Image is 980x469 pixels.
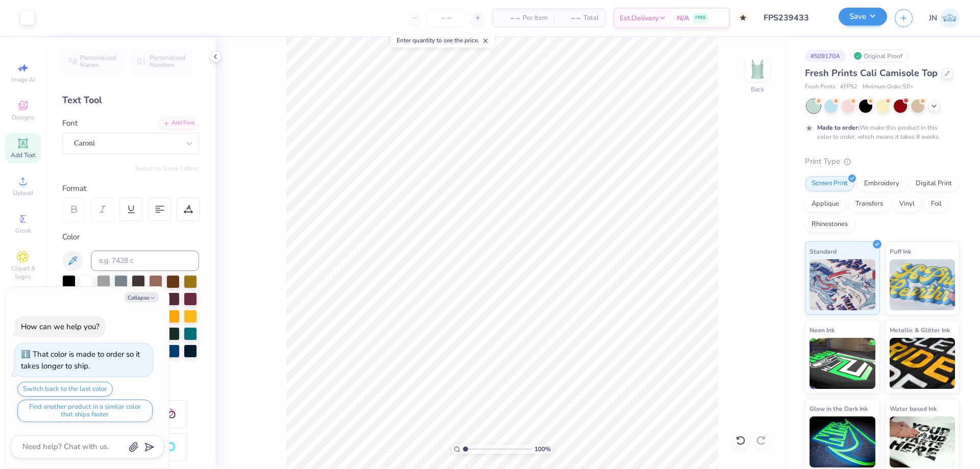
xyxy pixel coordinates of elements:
span: Neon Ink [810,325,835,335]
div: Add Font [159,117,199,129]
div: Text Tool [62,93,199,107]
div: Screen Print [805,176,854,191]
img: Glow in the Dark Ink [810,416,875,467]
div: Enter quantity to see the price. [391,33,495,47]
div: How can we help you? [21,322,100,332]
div: Digital Print [909,176,959,191]
img: Metallic & Glitter Ink [890,338,955,389]
span: – – [499,13,520,23]
span: # FP52 [840,83,857,91]
span: Designs [12,113,34,121]
span: Greek [15,227,31,235]
input: Untitled Design [756,8,831,28]
img: Water based Ink [890,416,955,467]
span: Glow in the Dark Ink [810,403,868,414]
span: – – [560,13,580,23]
div: Vinyl [893,196,921,212]
button: Find another product in a similar color that ships faster [17,400,153,422]
span: Clipart & logos [5,264,41,281]
img: Jacky Noya [940,8,960,28]
span: Water based Ink [890,403,937,414]
div: Rhinestones [805,217,854,232]
span: Minimum Order: 50 + [863,83,914,91]
button: Switch back to the last color [17,382,113,397]
span: FREE [695,14,706,21]
span: 100 % [534,445,551,454]
div: # 509170A [805,50,846,62]
button: Switch to Greek Letters [135,164,199,172]
div: Print Type [805,156,960,167]
div: Back [751,85,764,94]
div: Format [62,183,200,194]
span: Total [583,13,599,23]
img: Neon Ink [810,338,875,389]
input: – – [426,9,466,27]
span: Standard [810,246,837,257]
div: That color is made to order so it takes longer to ship. [21,349,140,371]
div: Embroidery [857,176,906,191]
input: e.g. 7428 c [91,251,199,271]
span: Fresh Prints [805,83,835,91]
img: Standard [810,259,875,310]
span: Per Item [523,13,548,23]
a: JN [929,8,960,28]
img: Puff Ink [890,259,955,310]
strong: Made to order: [817,124,860,132]
span: Metallic & Glitter Ink [890,325,950,335]
span: Personalized Names [80,54,116,68]
span: Personalized Numbers [150,54,186,68]
span: Est. Delivery [620,13,658,23]
button: Collapse [125,292,159,303]
img: Back [747,59,768,80]
button: Save [839,8,887,26]
label: Font [62,117,78,129]
div: We make this product in this color to order, which means it takes 8 weeks. [817,123,943,141]
span: Image AI [11,76,35,84]
div: Transfers [849,196,890,212]
div: Applique [805,196,846,212]
span: N/A [677,13,689,23]
div: Foil [924,196,948,212]
span: Fresh Prints Cali Camisole Top [805,67,938,79]
span: Puff Ink [890,246,911,257]
span: Upload [13,189,33,197]
span: Add Text [11,151,35,159]
span: JN [929,12,937,24]
div: Original Proof [851,50,908,62]
div: Color [62,231,199,243]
